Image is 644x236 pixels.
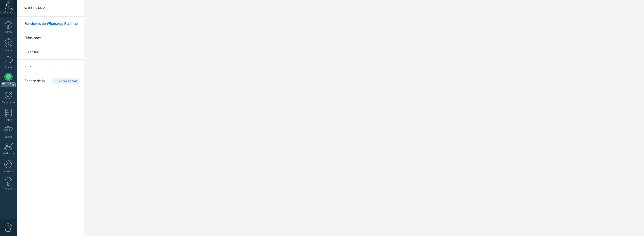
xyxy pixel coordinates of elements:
li: Funciones de WhatsApp Business [17,17,84,31]
div: Chats [1,65,16,69]
li: Bots [17,60,84,74]
div: Leads [1,49,16,52]
a: Bots [24,60,79,74]
div: Listas [1,119,16,122]
li: Plantillas [17,45,84,60]
span: Cuenta [4,11,13,14]
li: Agente de IA [17,74,84,88]
div: Correo [1,135,16,139]
li: Difusiones [17,31,84,45]
span: Pruébalo ahora! [52,78,79,84]
div: Estadísticas [1,152,16,155]
div: WhatsApp [1,82,16,87]
div: Ajustes [1,170,16,173]
a: Agente de IAPruébalo ahora! [24,74,79,88]
a: Plantillas [24,45,79,60]
div: Ayuda [1,188,16,191]
span: Agente de IA [24,74,45,88]
div: Panel [1,30,16,34]
a: Difusiones [24,31,79,45]
a: Funciones de WhatsApp Business [24,17,79,31]
div: Calendario [1,101,16,104]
